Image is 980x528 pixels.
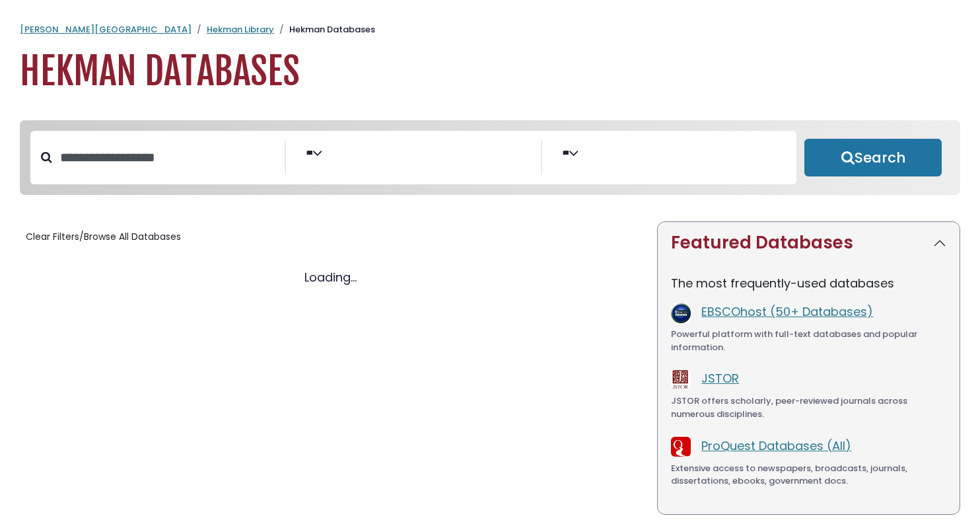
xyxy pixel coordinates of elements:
[701,437,851,454] a: ProQuest Databases (All)
[207,23,274,36] a: Hekman Library
[553,148,569,155] select: Database Vendors Filter
[804,139,942,177] button: Submit for Search Results
[671,274,946,292] p: The most frequently-used databases
[671,395,946,420] div: JSTOR offers scholarly, peer-reviewed journals across numerous disciplines.
[671,328,946,354] div: Powerful platform with full-text databases and popular information.
[658,222,960,264] button: Featured Databases
[671,462,946,488] div: Extensive access to newspapers, broadcasts, journals, dissertations, ebooks, government docs.
[20,50,960,94] h1: Hekman Databases
[274,23,375,36] li: Hekman Databases
[20,23,192,36] a: [PERSON_NAME][GEOGRAPHIC_DATA]
[20,120,960,196] nav: Search filters
[20,268,641,286] div: Loading...
[701,303,873,320] a: EBSCOhost (50+ Databases)
[20,23,960,36] nav: breadcrumb
[701,370,739,387] a: JSTOR
[52,147,285,169] input: Search database by title or keyword
[297,148,312,155] select: Database Subject Filter
[20,227,187,247] button: Clear Filters/Browse All Databases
